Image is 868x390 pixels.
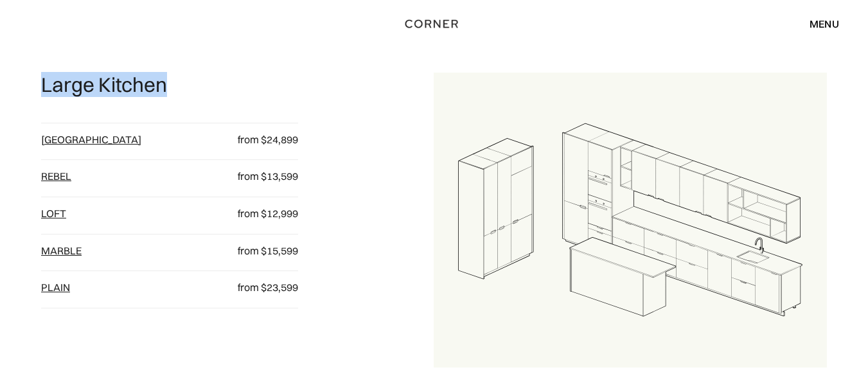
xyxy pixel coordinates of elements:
p: from $24,899 [219,133,298,147]
a: Marble [41,244,82,257]
p: from $15,599 [219,244,298,258]
p: from $13,599 [219,170,298,184]
a: loft [41,207,66,220]
div: menu [810,19,839,29]
img: L-shaped kitchen with an island. [434,73,826,368]
a: [GEOGRAPHIC_DATA] [41,133,141,146]
a: home [405,15,463,32]
p: from $23,599 [219,281,298,295]
a: Rebel [41,170,71,182]
a: plain [41,281,70,294]
p: from $12,999 [219,207,298,221]
p: Large Kitchen [41,73,167,97]
div: menu [797,13,839,35]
